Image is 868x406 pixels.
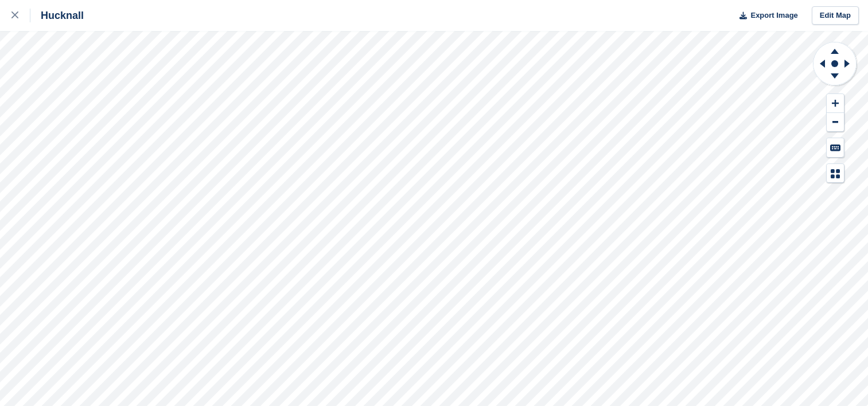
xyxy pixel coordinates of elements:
div: Hucknall [30,9,84,22]
a: Edit Map [812,6,859,25]
button: Zoom In [827,94,844,113]
button: Keyboard Shortcuts [827,138,844,157]
button: Export Image [733,6,798,25]
button: Map Legend [827,164,844,183]
span: Export Image [750,10,797,21]
button: Zoom Out [827,113,844,132]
